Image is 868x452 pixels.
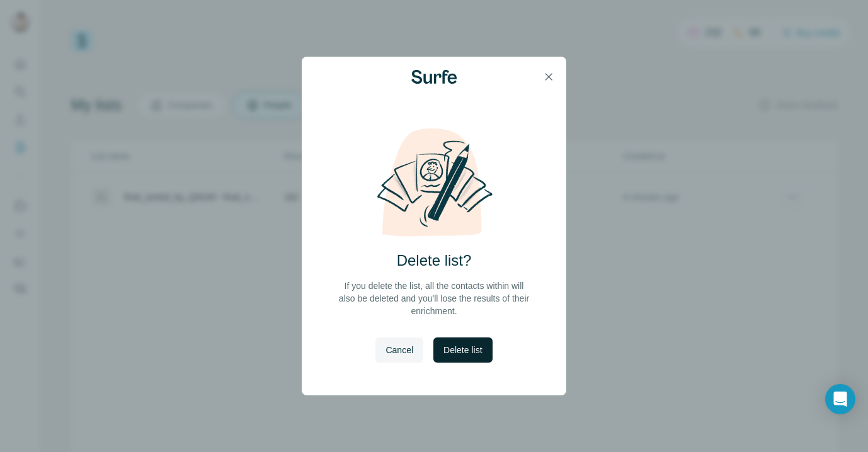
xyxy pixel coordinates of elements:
div: Open Intercom Messenger [825,384,855,414]
button: Delete list [433,337,492,363]
span: Cancel [385,344,413,356]
span: Delete list [443,344,482,356]
p: If you delete the list, all the contacts within will also be deleted and you'll lose the results ... [337,280,531,317]
img: Surfe Logo [411,70,457,84]
button: Cancel [375,337,423,363]
img: delete-list [363,127,505,238]
h2: Delete list? [397,251,472,271]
